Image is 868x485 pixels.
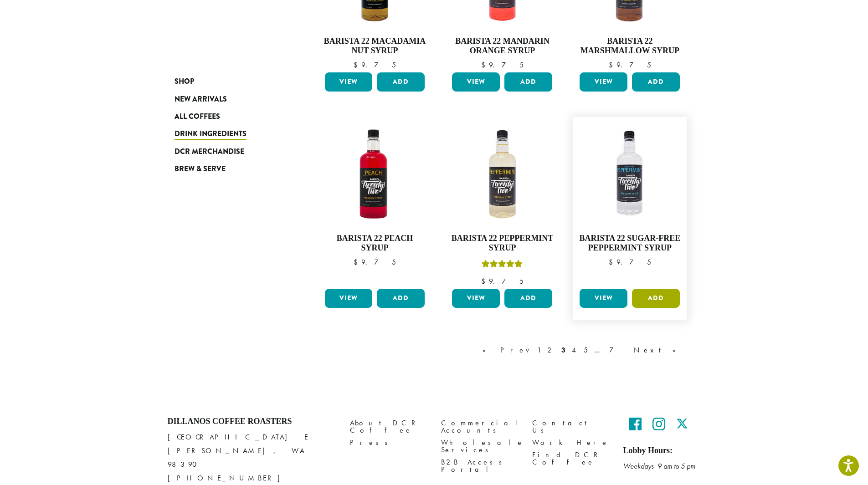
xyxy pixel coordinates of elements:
button: Add [504,289,552,308]
span: All Coffees [175,111,220,123]
a: Barista 22 Sugar-Free Peppermint Syrup $9.75 [577,122,682,285]
a: Shop [175,73,284,90]
a: 1 [535,345,543,356]
a: Find DCR Coffee [532,449,610,468]
button: Add [377,289,425,308]
em: Weekdays 9 am to 5 pm [623,461,695,471]
a: Commercial Accounts [441,417,519,436]
span: $ [609,257,616,267]
a: B2B Access Portal [441,456,519,475]
p: [GEOGRAPHIC_DATA] E [PERSON_NAME], WA 98390 [PHONE_NUMBER] [168,430,336,485]
span: $ [481,276,489,286]
h4: Dillanos Coffee Roasters [168,417,336,427]
a: View [452,72,500,92]
span: $ [481,60,489,70]
span: $ [354,257,361,267]
span: Shop [175,76,194,87]
bdi: 9.75 [481,60,524,70]
a: Drink Ingredients [175,125,284,143]
bdi: 9.75 [354,257,396,267]
a: Work Here [532,436,610,449]
a: 4 [570,345,579,356]
a: … [592,345,605,356]
a: Press [350,436,427,449]
a: Wholesale Services [441,436,519,456]
button: Add [632,289,680,308]
span: Drink Ingredients [175,128,247,140]
h4: Barista 22 Macadamia Nut Syrup [323,36,427,56]
button: Add [504,72,552,92]
a: 3 [560,345,567,356]
a: View [325,72,373,92]
bdi: 9.75 [609,60,651,70]
div: Rated 5.00 out of 5 [482,259,523,272]
h4: Barista 22 Marshmallow Syrup [577,36,682,56]
span: New Arrivals [175,94,227,105]
a: About DCR Coffee [350,417,427,436]
span: $ [609,60,616,70]
a: 2 [545,345,557,356]
a: View [325,289,373,308]
img: PEPPERMINT-300x300.png [450,122,555,226]
h4: Barista 22 Mandarin Orange Syrup [450,36,555,56]
h4: Barista 22 Peach Syrup [323,234,427,253]
a: « Prev [481,345,533,356]
a: Brew & Serve [175,160,284,178]
bdi: 9.75 [354,60,396,70]
bdi: 9.75 [609,257,651,267]
a: New Arrivals [175,90,284,107]
a: Next » [632,345,684,356]
a: View [452,289,500,308]
a: Contact Us [532,417,610,436]
a: View [580,289,627,308]
a: Barista 22 Peach Syrup $9.75 [323,122,427,285]
button: Add [377,72,425,92]
span: Brew & Serve [175,163,226,175]
h4: Barista 22 Peppermint Syrup [450,234,555,253]
a: All Coffees [175,108,284,125]
a: DCR Merchandise [175,143,284,160]
a: 7 [607,345,629,356]
h5: Lobby Hours: [623,446,701,456]
bdi: 9.75 [481,276,524,286]
a: 5 [582,345,590,356]
span: DCR Merchandise [175,146,244,158]
button: Add [632,72,680,92]
img: SF-PEPPERMINT-300x300.png [577,122,682,226]
h4: Barista 22 Sugar-Free Peppermint Syrup [577,234,682,253]
img: PEACH-300x300.png [322,122,427,226]
a: View [580,72,627,92]
a: Barista 22 Peppermint SyrupRated 5.00 out of 5 $9.75 [450,122,555,285]
span: $ [354,60,361,70]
